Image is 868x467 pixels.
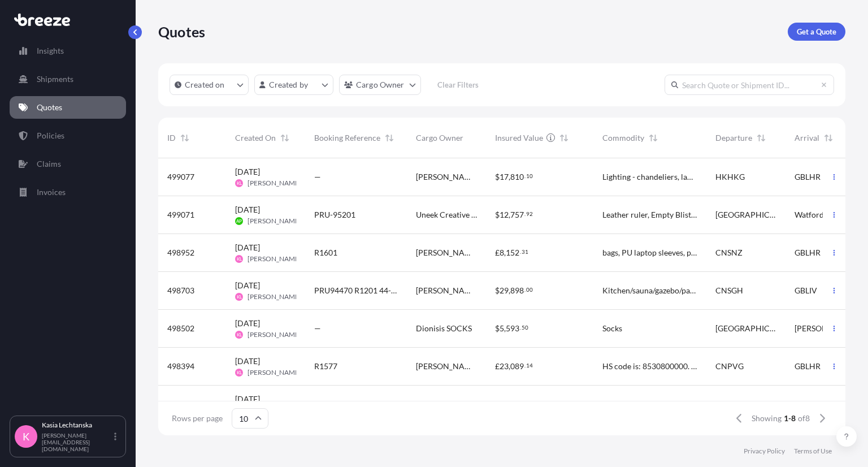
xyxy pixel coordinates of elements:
span: 499071 [167,209,194,220]
span: Leather ruler, Empty Blister Sheets [602,209,697,220]
a: Claims [10,153,126,175]
span: Created On [235,132,276,144]
span: 498394 [167,361,194,372]
span: PRU94470 R1201 44-15918 [314,285,398,296]
a: Terms of Use [794,447,832,456]
span: GBFXT [795,399,819,410]
p: Quotes [37,102,62,113]
span: £ [495,249,500,257]
span: [PERSON_NAME] [795,323,844,334]
span: AP [236,215,242,227]
span: Rows per page [172,413,223,424]
span: , [504,249,506,257]
span: GBLHR [795,361,821,372]
a: Insights [10,40,126,62]
span: [DATE] [235,318,260,329]
span: HKHKG [715,171,745,183]
span: [PERSON_NAME] [248,254,301,263]
span: . [524,212,526,216]
span: GBLIV [795,285,817,296]
span: Dionisis SOCKS [416,323,472,334]
span: Uneek Creative Group Ltd [416,209,477,220]
span: K [23,431,29,442]
span: 1-8 [784,413,796,424]
button: Sort [278,131,292,145]
button: createdBy Filter options [254,75,333,95]
span: 23 [500,362,509,370]
span: KL [237,178,242,189]
p: Claims [37,158,61,170]
span: KL [237,329,242,340]
button: Sort [754,131,768,145]
span: 31 [522,250,528,254]
span: Showing [752,413,782,424]
span: Arrival [795,132,819,144]
span: 810 [510,173,524,181]
span: 499077 [167,171,194,183]
span: [GEOGRAPHIC_DATA] [715,323,776,334]
p: Clear Filters [437,79,479,90]
span: GBLHR [795,171,821,183]
span: of 8 [798,413,810,424]
span: , [509,173,510,181]
span: 498502 [167,323,194,334]
p: Created on [185,79,225,90]
a: Policies [10,124,126,147]
span: $ [495,325,500,332]
span: Kitchen/sauna/gazebo/paint rollers/brushes [602,285,697,296]
button: Sort [646,131,660,145]
span: 757 [510,211,524,219]
span: 5 [500,325,504,332]
p: Get a Quote [797,26,836,37]
span: Departure [715,132,752,144]
input: Search Quote or Shipment ID... [665,75,834,95]
span: Universal Kiosk Ltd [416,399,477,410]
button: createdOn Filter options [170,75,249,95]
span: [DATE] [235,166,260,178]
span: , [509,400,510,408]
span: bags, PU laptop sleeves, phone vcovers [602,247,697,258]
a: Quotes [10,96,126,119]
span: [PERSON_NAME] [248,292,301,301]
span: GBLHR [795,247,821,258]
span: 14 [526,364,533,367]
span: CNPVG [715,361,744,372]
p: Policies [37,130,64,141]
span: [GEOGRAPHIC_DATA] [715,209,776,220]
a: Invoices [10,181,126,204]
span: 498359 [167,399,194,410]
p: [PERSON_NAME][EMAIL_ADDRESS][DOMAIN_NAME] [42,432,112,452]
span: 10 [526,174,533,178]
span: 17 [500,173,509,181]
button: Sort [178,131,192,145]
p: Privacy Policy [744,447,785,456]
span: , [504,325,506,332]
p: Cargo Owner [356,79,405,90]
span: [DATE] [235,204,260,215]
span: Cargo Owner [416,132,463,144]
span: , [509,287,510,295]
p: Invoices [37,187,66,198]
span: [PERSON_NAME] [248,330,301,339]
span: [PERSON_NAME] - PU [416,247,477,258]
span: 089 [510,362,524,370]
p: Kasia Lechtanska [42,421,112,430]
span: 593 [506,325,519,332]
span: [DATE] [235,280,260,291]
span: $ [495,400,500,408]
a: Shipments [10,68,126,90]
span: CNSNZ [715,247,743,258]
span: KL [237,253,242,265]
p: Created by [269,79,309,90]
span: R1577 [314,361,337,372]
span: . [520,250,521,254]
p: Insights [37,45,64,57]
span: Socks [602,323,622,334]
span: — [314,323,321,334]
span: Watford [795,209,824,220]
span: — [314,171,321,183]
span: — [314,399,321,410]
button: Sort [383,131,396,145]
span: [PERSON_NAME] [248,179,301,188]
span: $ [495,173,500,181]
